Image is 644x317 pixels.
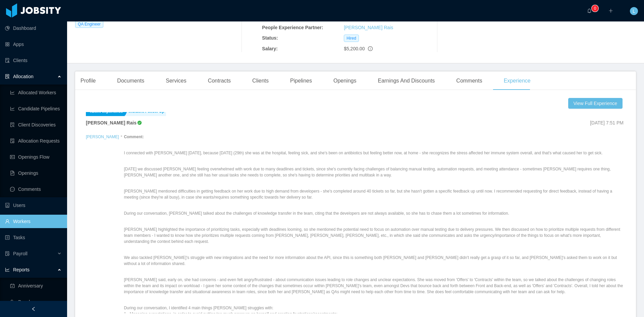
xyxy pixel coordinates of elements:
span: QA Engineer [75,20,103,28]
i: icon: line-chart [5,267,10,272]
a: icon: pie-chartDashboard [5,21,62,35]
i: icon: solution [5,74,10,79]
p: We also tackled [PERSON_NAME]'s struggle with new integrations and the need for more information ... [124,255,625,267]
a: icon: file-doneAllocation Requests [10,134,62,148]
strong: Comment: [124,135,144,139]
span: info-circle [368,46,373,51]
span: Payroll [13,251,28,256]
a: icon: file-searchClient Discoveries [10,118,62,131]
i: icon: file-protect [5,251,10,256]
p: During our conversation, I identified 4 main things [PERSON_NAME] struggles with: 1 - Managing ex... [124,305,625,317]
p: [PERSON_NAME] mentioned difficulties in getting feedback on her work due to high demand from deve... [124,188,625,200]
a: icon: carry-outAnniversary [10,279,62,293]
span: [DATE] 7:51 PM [590,120,624,125]
div: Experience [498,71,536,90]
a: icon: robotUsers [5,199,62,212]
div: Services [160,71,192,90]
i: icon: bell [587,8,592,13]
span: $5,200.00 [344,46,365,51]
p: I connected with [PERSON_NAME] [DATE], because [DATE] (29th) she was at the hospital, feeling sic... [124,150,625,156]
div: Comments [451,71,487,90]
sup: 0 [592,5,598,12]
div: Documents [112,71,150,90]
p: [DATE] we discussed [PERSON_NAME] feeling overwhelmed with work due to many deadlines and tickets... [124,166,625,178]
a: icon: line-chartAllocated Workers [10,86,62,99]
div: Contracts [203,71,236,90]
div: Pipelines [285,71,317,90]
a: icon: profileTasks [5,231,62,244]
button: View Full Experience [568,98,623,109]
a: icon: auditClients [5,54,62,67]
a: Talent experience [86,108,125,116]
b: Salary: [262,46,278,51]
a: [PERSON_NAME] Rais [344,25,393,30]
a: icon: teamBench [10,295,62,309]
a: icon: appstoreApps [5,38,62,51]
a: View Full Experience [568,98,625,109]
span: L [633,7,635,15]
b: Status: [262,35,278,41]
a: icon: userWorkers [5,215,62,228]
p: During our conversation, [PERSON_NAME] talked about the challenges of knowledge transfer in the t... [124,210,625,216]
p: [PERSON_NAME] highlighted the importance of prioritizing tasks, especially with deadlines looming... [124,226,625,245]
span: Allocation [13,74,34,79]
a: [PERSON_NAME] [86,135,119,139]
span: Reports [13,267,30,272]
span: Hired [344,35,359,42]
div: Earnings And Discounts [372,71,440,90]
div: Clients [247,71,274,90]
b: People Experience Partner: [262,25,323,30]
a: icon: line-chartCandidate Pipelines [10,102,62,115]
div: Profile [75,71,101,90]
a: icon: messageComments [10,182,62,196]
i: icon: plus [608,8,613,13]
p: [PERSON_NAME] said, early on, she had concerns - and even felt angry/frustrated - about communica... [124,277,625,295]
div: Openings [328,71,362,90]
a: icon: file-textOpenings [10,166,62,180]
a: Incident Follow Up [125,108,166,116]
a: icon: idcardOpenings Flow [10,150,62,164]
strong: [PERSON_NAME] Rais [86,120,137,125]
